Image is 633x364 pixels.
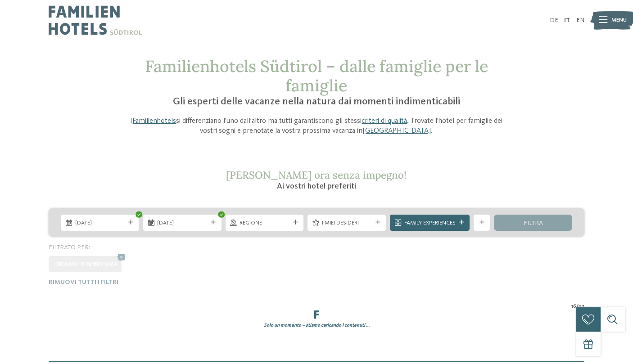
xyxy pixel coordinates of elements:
[173,97,460,107] span: Gli esperti delle vacanze nella natura dai momenti indimenticabili
[362,127,431,135] a: [GEOGRAPHIC_DATA]
[322,219,372,227] span: I miei desideri
[226,168,407,181] span: [PERSON_NAME] ora senza impegno!
[571,302,576,310] span: 16
[145,56,488,96] span: Familienhotels Südtirol – dalle famiglie per le famiglie
[43,322,591,329] div: Solo un momento – stiamo caricando i contenuti …
[132,117,176,125] a: Familienhotels
[579,302,584,310] span: 27
[157,219,207,227] span: [DATE]
[564,17,570,23] a: IT
[362,117,407,125] a: criteri di qualità
[550,17,558,23] a: DE
[240,219,289,227] span: Regione
[611,16,627,24] span: Menu
[277,182,356,190] span: Ai vostri hotel preferiti
[124,116,509,136] p: I si differenziano l’uno dall’altro ma tutti garantiscono gli stessi . Trovate l’hotel per famigl...
[75,219,125,227] span: [DATE]
[576,302,579,310] span: /
[404,219,456,227] span: Family Experiences
[576,17,584,23] a: EN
